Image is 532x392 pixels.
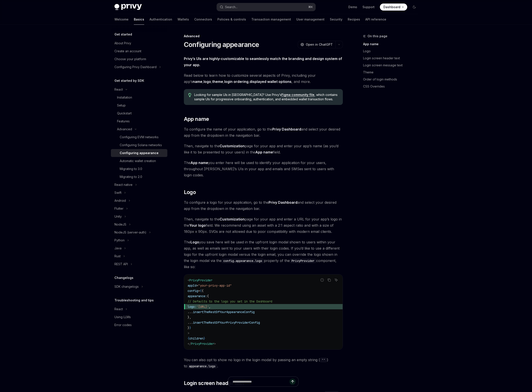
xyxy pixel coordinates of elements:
[188,331,189,335] span: >
[363,83,421,90] a: CSS Overrides
[217,14,246,25] a: Policies & controls
[111,141,167,149] a: Configuring Solana networks
[363,48,421,55] a: Logo
[281,93,314,97] a: Figma community file
[114,87,123,92] div: React
[296,14,325,25] a: User management
[188,93,191,97] svg: Tip
[214,342,216,346] span: >
[368,34,387,39] span: On this page
[184,160,343,178] span: The you enter here will be used to identify your application for your users, throughout [PERSON_N...
[188,342,191,346] span: </
[189,326,191,330] span: }
[188,299,272,303] span: // Defaults to the logo you set in the Dashboard
[114,14,129,25] a: Welcome
[363,69,421,76] a: Theme
[348,5,357,9] a: Demo
[184,72,343,85] span: Read below to learn how to customize several aspects of Privy, including your app’s , , , , , and...
[111,157,167,165] a: Automatic wallet creation
[188,310,193,314] span: ...
[134,14,144,25] a: Basics
[184,199,343,212] span: To configure a logo for your application, go to the and select your desired app from the dropdown...
[111,165,167,173] a: Migrating to 3.0
[114,284,139,289] div: SDK changelogs
[114,275,133,280] h5: Changelogs
[233,377,289,386] input: Ask a question...
[111,63,167,71] button: Toggle Configuring Privy Dashboard section
[348,14,360,25] a: Recipes
[184,126,343,138] span: To configure the name of your application, go to the and select your desired app from the dropdow...
[111,244,167,252] button: Toggle Java section
[111,86,167,93] button: Toggle React section
[224,79,248,84] a: login ordering
[290,258,316,263] code: PrivyProvider
[120,134,159,140] div: Configuring EVM networks
[111,197,167,205] button: Toggle Android section
[114,182,133,187] div: React native
[189,223,206,228] strong: Your logo
[269,200,297,205] strong: Privy Dashboard
[188,336,189,340] span: {
[188,305,196,309] span: logo:
[111,228,167,236] button: Toggle NodeJS (server-auth) section
[188,315,191,319] span: },
[209,305,211,309] span: ,
[114,238,125,243] div: Python
[306,42,333,47] span: Open in ChatGPT
[114,246,121,251] div: Java
[114,222,126,227] div: NodeJS
[187,364,217,369] code: appearance.logo
[111,205,167,213] button: Toggle Flutter section
[220,144,245,148] strong: Customization
[193,321,260,325] span: insertTheRestOfYourPrivyProviderConfig
[117,95,132,100] div: Installation
[380,4,407,11] a: Dashboard
[189,336,203,340] span: children
[193,79,202,84] a: name
[114,32,132,37] h5: Get started
[184,41,259,49] h1: Configuring appearance
[193,310,255,314] span: insertTheRestOfYourAppearanceConfig
[298,41,335,48] button: Open in ChatGPT
[188,294,207,298] span: appearance:
[250,79,291,84] a: displayed wallet options
[363,62,421,69] a: Login screen message text
[184,239,343,270] span: The you save here will be used in the upfront login modal shown to users within your app, as well...
[362,5,375,9] a: Support
[114,41,131,46] div: About Privy
[111,133,167,141] a: Configuring EVM networks
[111,39,167,47] a: About Privy
[217,3,315,11] button: Open search
[188,326,189,330] span: }
[114,64,157,70] div: Configuring Privy Dashboard
[120,150,159,156] div: Configuring appearance
[326,277,332,283] button: Copy the contents from the code block
[114,4,142,10] img: dark logo
[196,305,209,309] span: '[URL]'
[289,379,296,385] button: Send message
[114,306,123,312] div: React
[189,278,212,282] span: PrivyProvider
[114,198,126,203] div: Android
[188,278,189,282] span: <
[114,56,146,62] div: Choose your platform
[188,284,196,287] span: appId
[120,166,142,172] div: Migrating to 3.0
[184,56,342,67] strong: Privy’s UIs are highly-customizable to seamlessly match the branding and design system of your app.
[111,189,167,197] button: Toggle Swift section
[117,111,132,116] div: Quickstart
[111,305,167,313] button: Toggle React section
[188,321,193,325] span: ...
[200,289,202,293] span: {
[194,93,338,101] span: Looking for sample UIs in [GEOGRAPHIC_DATA]? Use Privy’s , which contains sample UIs for progress...
[198,284,232,287] span: "your-privy-app-id"
[117,127,132,132] div: Advanced
[117,103,126,108] div: Setup
[184,34,343,38] div: Advanced
[194,14,212,25] a: Connectors
[212,79,223,84] a: theme
[319,277,325,283] button: Report incorrect code
[184,357,343,369] span: You can also opt to show no logo in the login modal by passing an empty string ( ) to .
[251,14,291,25] a: Transaction management
[365,14,386,25] a: API reference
